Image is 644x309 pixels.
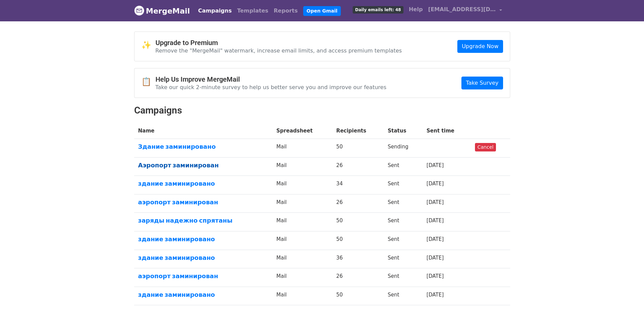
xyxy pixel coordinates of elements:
[138,162,268,169] a: Аэропорт заминирован
[353,6,403,14] span: Daily emails left: 48
[332,194,384,213] td: 26
[332,176,384,194] td: 34
[272,213,332,231] td: Mail
[383,231,422,250] td: Sent
[141,77,155,87] span: 📋
[272,287,332,305] td: Mail
[427,273,444,279] a: [DATE]
[332,139,384,158] td: 50
[332,231,384,250] td: 50
[272,231,332,250] td: Mail
[134,105,510,116] h2: Campaigns
[272,123,332,139] th: Spreadsheet
[406,3,425,16] a: Help
[138,217,268,224] a: заряды надежно спрятаны
[332,213,384,231] td: 50
[383,123,422,139] th: Status
[427,218,444,224] a: [DATE]
[134,5,144,16] img: MergeMail logo
[155,39,402,47] h4: Upgrade to Premium
[332,123,384,139] th: Recipients
[141,40,155,50] span: ✨
[272,139,332,158] td: Mail
[383,268,422,287] td: Sent
[271,4,300,18] a: Reports
[272,250,332,268] td: Mail
[138,199,268,206] a: аэропорт заминирован
[155,75,387,83] h4: Help Us Improve MergeMail
[422,123,471,139] th: Sent time
[134,123,272,139] th: Name
[383,194,422,213] td: Sent
[461,77,503,89] a: Take Survey
[427,292,444,298] a: [DATE]
[350,3,406,16] a: Daily emails left: 48
[383,213,422,231] td: Sent
[303,6,341,16] a: Open Gmail
[332,268,384,287] td: 26
[383,176,422,194] td: Sent
[383,157,422,176] td: Sent
[195,4,234,18] a: Campaigns
[138,272,268,280] a: аэропорт заминирован
[427,236,444,242] a: [DATE]
[138,235,268,243] a: здание заминировано
[425,3,505,19] a: [EMAIL_ADDRESS][DOMAIN_NAME]
[155,47,402,54] p: Remove the "MergeMail" watermark, increase email limits, and access premium templates
[234,4,271,18] a: Templates
[155,84,387,91] p: Take our quick 2-minute survey to help us better serve you and improve our features
[138,291,268,298] a: здание заминировано
[383,250,422,268] td: Sent
[332,287,384,305] td: 50
[383,139,422,158] td: Sending
[427,162,444,168] a: [DATE]
[457,40,503,53] a: Upgrade Now
[272,194,332,213] td: Mail
[427,181,444,187] a: [DATE]
[272,176,332,194] td: Mail
[332,157,384,176] td: 26
[138,254,268,262] a: здание заминировано
[610,276,644,309] iframe: Chat Widget
[272,157,332,176] td: Mail
[138,180,268,187] a: здание заминировано
[134,4,190,18] a: MergeMail
[475,143,496,151] a: Cancel
[272,268,332,287] td: Mail
[332,250,384,268] td: 36
[427,199,444,205] a: [DATE]
[138,143,268,150] a: Здание заминировано
[383,287,422,305] td: Sent
[427,255,444,261] a: [DATE]
[428,5,496,14] span: [EMAIL_ADDRESS][DOMAIN_NAME]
